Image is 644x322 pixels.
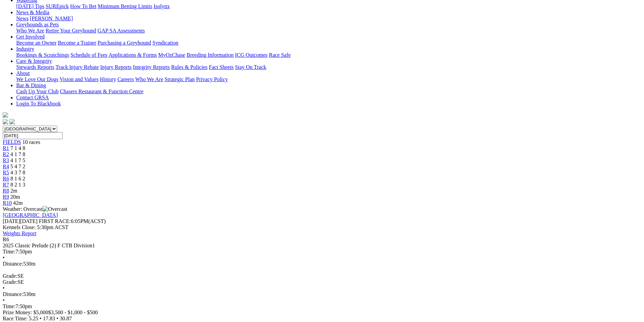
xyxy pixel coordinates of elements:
[16,28,44,33] a: Who We Are
[58,40,96,46] a: Become a Trainer
[10,145,25,151] span: 7 1 4 8
[16,16,28,21] a: News
[16,58,52,64] a: Care & Integrity
[235,52,267,58] a: ICG Outcomes
[3,303,16,309] span: Time:
[59,76,98,82] a: Vision and Values
[3,176,9,181] a: R6
[235,64,266,70] a: Stay On Track
[16,89,641,95] div: Bar & Dining
[16,101,61,106] a: Login To Blackbook
[3,145,9,151] a: R1
[22,139,40,145] span: 10 races
[10,194,20,200] span: 20m
[3,316,27,321] span: Race Time:
[3,188,9,194] a: R8
[30,16,73,21] a: [PERSON_NAME]
[3,243,641,249] div: 2025 Classic Prelude (2) F CTB Division1
[40,316,42,321] span: •
[16,46,34,52] a: Industry
[3,139,21,145] a: FIELDS
[196,76,228,82] a: Privacy Policy
[98,3,152,9] a: Minimum Betting Limits
[3,273,641,279] div: SE
[3,151,9,157] a: R2
[100,76,116,82] a: History
[70,3,97,9] a: How To Bet
[3,261,23,267] span: Distance:
[10,188,17,194] span: 2m
[39,218,71,224] span: FIRST RACE:
[29,316,38,321] span: 5.25
[3,261,641,267] div: 530m
[56,316,58,321] span: •
[3,291,641,297] div: 530m
[3,224,641,230] div: Kennels Close: 5:30pm ACST
[3,255,5,261] span: •
[3,157,9,163] a: R3
[3,303,641,309] div: 7:50pm
[48,309,98,315] span: $3,500 - $1,000 - $500
[3,170,9,175] a: R5
[10,157,25,163] span: 4 1 7 5
[3,279,641,285] div: SE
[16,64,641,70] div: Care & Integrity
[16,76,641,82] div: About
[158,52,185,58] a: MyOzChase
[3,291,23,297] span: Distance:
[46,3,69,9] a: SUREpick
[16,22,59,27] a: Greyhounds as Pets
[3,309,641,316] div: Prize Money: $5,000
[3,230,37,236] a: Weights Report
[16,82,46,88] a: Bar & Dining
[3,112,8,118] img: logo-grsa-white.png
[133,64,170,70] a: Integrity Reports
[10,170,25,175] span: 4 3 7 8
[16,40,641,46] div: Get Involved
[3,249,16,254] span: Time:
[3,237,9,242] span: R6
[10,176,25,181] span: 8 1 6 2
[3,212,58,218] a: [GEOGRAPHIC_DATA]
[16,16,641,22] div: News & Media
[100,64,132,70] a: Injury Reports
[3,194,9,200] a: R9
[3,279,18,285] span: Grade:
[16,3,44,9] a: [DATE] Tips
[60,89,143,94] a: Chasers Restaurant & Function Centre
[3,200,12,206] a: R10
[187,52,234,58] a: Breeding Information
[13,200,23,206] span: 42m
[117,76,134,82] a: Careers
[3,285,5,291] span: •
[3,182,9,188] a: R7
[3,164,9,169] a: R4
[9,119,15,124] img: twitter.svg
[10,151,25,157] span: 4 1 7 8
[98,40,151,46] a: Purchasing a Greyhound
[70,52,107,58] a: Schedule of Fees
[16,3,641,9] div: Wagering
[3,218,20,224] span: [DATE]
[16,76,58,82] a: We Love Our Dogs
[3,273,18,279] span: Grade:
[60,316,72,321] span: 30.87
[16,40,56,46] a: Become an Owner
[10,164,25,169] span: 5 4 7 2
[43,316,55,321] span: 17.83
[135,76,163,82] a: Who We Are
[152,40,178,46] a: Syndication
[109,52,157,58] a: Applications & Forms
[16,28,641,34] div: Greyhounds as Pets
[16,34,45,40] a: Get Involved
